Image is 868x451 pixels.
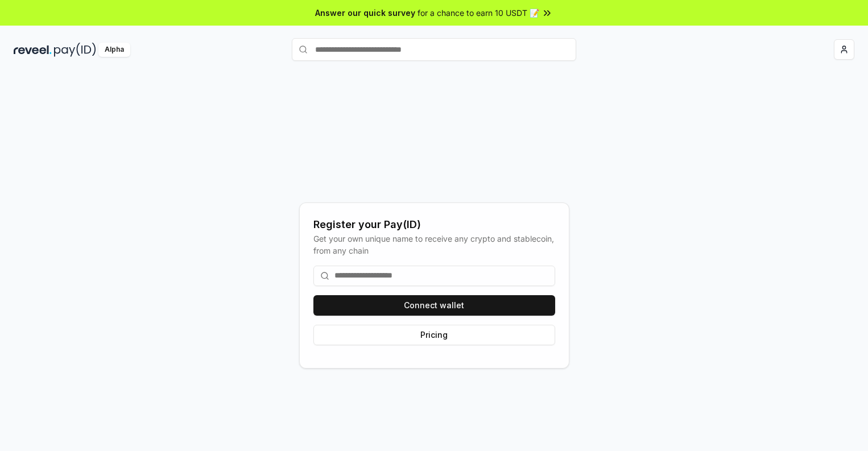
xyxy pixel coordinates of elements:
span: for a chance to earn 10 USDT 📝 [418,7,539,19]
div: Register your Pay(ID) [313,217,555,233]
button: Connect wallet [313,295,555,316]
span: Answer our quick survey [315,7,415,19]
img: reveel_dark [14,43,52,57]
button: Pricing [313,325,555,345]
img: pay_id [54,43,96,57]
div: Alpha [98,43,130,57]
div: Get your own unique name to receive any crypto and stablecoin, from any chain [313,233,555,256]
